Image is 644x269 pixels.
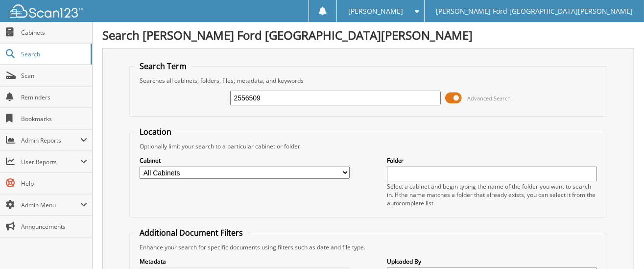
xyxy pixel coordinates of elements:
[21,201,80,209] span: Admin Menu
[135,61,191,72] legend: Search Term
[102,27,634,43] h1: Search [PERSON_NAME] Ford [GEOGRAPHIC_DATA][PERSON_NAME]
[595,222,644,269] iframe: Chat Widget
[135,126,176,137] legend: Location
[140,156,350,165] label: Cabinet
[135,227,248,238] legend: Additional Document Filters
[387,182,597,207] div: Select a cabinet and begin typing the name of the folder you want to search in. If the name match...
[21,136,80,145] span: Admin Reports
[436,8,633,14] span: [PERSON_NAME] Ford [GEOGRAPHIC_DATA][PERSON_NAME]
[468,95,511,102] span: Advanced Search
[21,115,87,123] span: Bookmarks
[21,179,87,188] span: Help
[387,156,597,165] label: Folder
[21,50,86,58] span: Search
[135,243,601,251] div: Enhance your search for specific documents using filters such as date and file type.
[21,72,87,80] span: Scan
[21,222,87,231] span: Announcements
[135,142,601,150] div: Optionally limit your search to a particular cabinet or folder
[135,76,601,85] div: Searches all cabinets, folders, files, metadata, and keywords
[21,158,80,166] span: User Reports
[21,93,87,101] span: Reminders
[349,8,404,14] span: [PERSON_NAME]
[21,28,87,37] span: Cabinets
[387,257,597,266] label: Uploaded By
[140,257,350,266] label: Metadata
[10,4,83,18] img: scan123-logo-white.svg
